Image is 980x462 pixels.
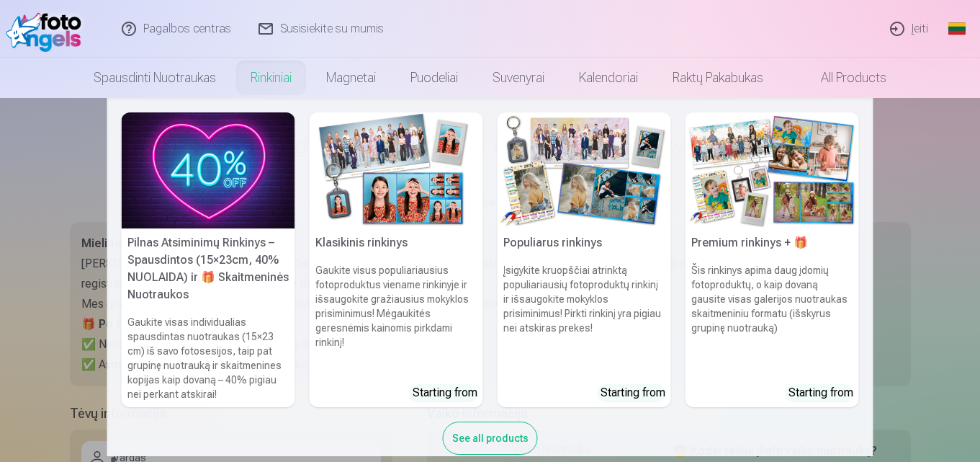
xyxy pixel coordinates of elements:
h5: Premium rinkinys + 🎁 [685,228,859,257]
h5: Populiarus rinkinys [498,228,671,257]
a: Pilnas Atsiminimų Rinkinys – Spausdintos (15×23cm, 40% NUOLAIDA) ir 🎁 Skaitmeninės NuotraukosPiln... [122,112,295,407]
a: Spausdinti nuotraukas [76,58,233,98]
img: Premium rinkinys + 🎁 [685,112,859,228]
h5: Pilnas Atsiminimų Rinkinys – Spausdintos (15×23cm, 40% NUOLAIDA) ir 🎁 Skaitmeninės Nuotraukos [122,228,295,309]
a: Kalendoriai [562,58,655,98]
h6: Įsigykite kruopščiai atrinktą populiariausių fotoproduktų rinkinį ir išsaugokite mokyklos prisimi... [498,257,671,378]
h6: Gaukite visus populiariausius fotoproduktus viename rinkinyje ir išsaugokite gražiausius mokyklos... [310,257,483,378]
a: Magnetai [309,58,393,98]
img: Populiarus rinkinys [498,112,671,228]
a: Klasikinis rinkinysKlasikinis rinkinysGaukite visus populiariausius fotoproduktus viename rinkiny... [310,112,483,407]
a: Rinkiniai [233,58,309,98]
a: All products [781,58,904,98]
img: /fa2 [6,6,89,52]
a: Puodeliai [393,58,475,98]
a: Populiarus rinkinysPopuliarus rinkinysĮsigykite kruopščiai atrinktą populiariausių fotoproduktų r... [498,112,671,407]
h6: Gaukite visas individualias spausdintas nuotraukas (15×23 cm) iš savo fotosesijos, taip pat grupi... [122,309,295,407]
h5: Klasikinis rinkinys [310,228,483,257]
h6: Šis rinkinys apima daug įdomių fotoproduktų, o kaip dovaną gausite visas galerijos nuotraukas ska... [685,257,859,378]
img: Pilnas Atsiminimų Rinkinys – Spausdintos (15×23cm, 40% NUOLAIDA) ir 🎁 Skaitmeninės Nuotraukos [122,112,295,228]
a: Raktų pakabukas [655,58,781,98]
a: See all products [443,430,538,445]
div: See all products [443,422,538,455]
div: Starting from [413,384,477,401]
a: Suvenyrai [475,58,562,98]
div: Starting from [601,384,665,401]
img: Klasikinis rinkinys [310,112,483,228]
a: Premium rinkinys + 🎁Premium rinkinys + 🎁Šis rinkinys apima daug įdomių fotoproduktų, o kaip dovan... [685,112,859,407]
div: Starting from [788,384,853,401]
